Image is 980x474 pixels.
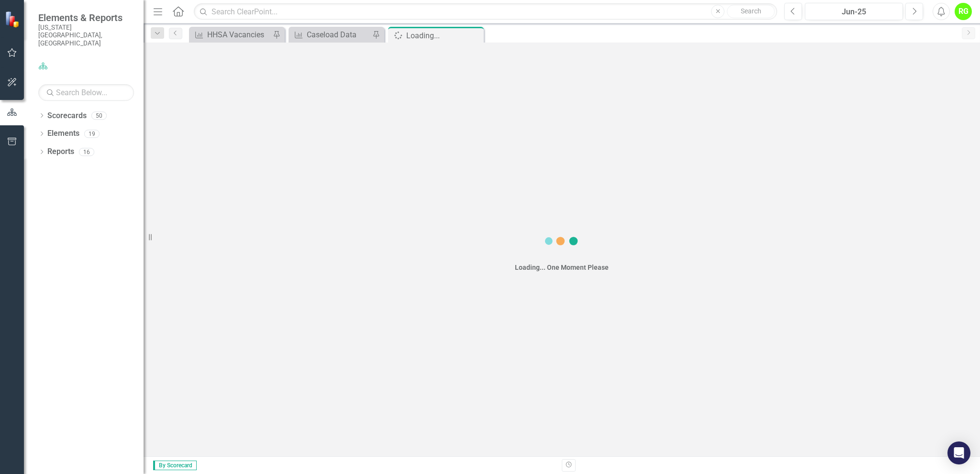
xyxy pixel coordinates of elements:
small: [US_STATE][GEOGRAPHIC_DATA], [GEOGRAPHIC_DATA] [38,23,134,47]
div: Open Intercom Messenger [947,441,970,464]
div: Caseload Data [307,29,370,41]
a: Caseload Data [291,29,370,41]
div: Loading... [406,30,481,42]
span: Elements & Reports [38,12,134,23]
a: Reports [47,146,74,157]
span: By Scorecard [153,461,197,470]
div: HHSA Vacancies [207,29,270,41]
input: Search Below... [38,84,134,101]
div: 19 [84,130,100,138]
div: Loading... One Moment Please [515,263,609,272]
div: 16 [79,148,94,156]
a: HHSA Vacancies [191,29,270,41]
input: Search ClearPoint... [194,3,777,20]
div: Jun-25 [808,6,900,18]
button: Jun-25 [805,3,903,20]
button: RG [955,3,972,20]
div: 50 [91,111,107,120]
a: Elements [47,128,79,139]
span: Search [741,7,761,15]
img: ClearPoint Strategy [5,11,22,28]
button: Search [727,5,775,18]
a: Scorecards [47,110,87,121]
